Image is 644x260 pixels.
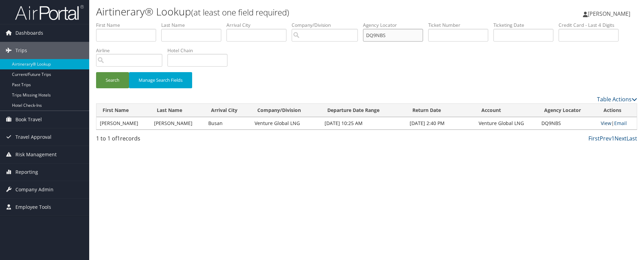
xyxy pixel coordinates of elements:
th: Actions [597,104,637,117]
th: Company/Division [251,104,321,117]
span: Book Travel [15,111,42,128]
td: | [597,117,637,129]
span: [PERSON_NAME] [588,10,630,18]
label: Ticketing Date [493,22,559,29]
label: Credit Card - Last 4 Digits [559,22,624,29]
a: Prev [600,135,611,142]
td: [PERSON_NAME] [96,117,151,129]
a: Next [614,135,627,142]
span: Trips [15,42,27,59]
label: Last Name [161,22,226,29]
th: Return Date: activate to sort column ascending [406,104,475,117]
label: Arrival City [226,22,292,29]
th: Account: activate to sort column ascending [475,104,538,117]
h1: Airtinerary® Lookup [96,4,457,19]
span: Company Admin [15,181,54,198]
th: Last Name: activate to sort column ascending [151,104,205,117]
th: Departure Date Range: activate to sort column ascending [321,104,406,117]
a: 1 [611,135,614,142]
a: [PERSON_NAME] [583,3,637,24]
label: Airline [96,47,167,54]
th: Agency Locator: activate to sort column ascending [538,104,597,117]
span: Dashboards [15,24,43,42]
label: Company/Division [292,22,363,29]
span: Reporting [15,163,38,181]
td: Venture Global LNG [475,117,538,129]
span: 1 [117,135,120,142]
span: Risk Management [15,146,57,163]
td: DQ9NBS [538,117,597,129]
span: Travel Approval [15,128,51,146]
a: First [588,135,600,142]
td: [PERSON_NAME] [151,117,205,129]
a: Table Actions [597,95,637,103]
a: Last [627,135,637,142]
div: 1 to 1 of records [96,134,224,146]
td: [DATE] 10:25 AM [321,117,406,129]
a: Email [614,120,627,126]
td: [DATE] 2:40 PM [406,117,475,129]
label: Hotel Chain [167,47,233,54]
label: Agency Locator [363,22,428,29]
th: First Name: activate to sort column ascending [96,104,151,117]
td: Venture Global LNG [251,117,321,129]
label: Ticket Number [428,22,493,29]
label: First Name [96,22,161,29]
td: Busan [205,117,251,129]
button: Search [96,72,129,88]
small: (at least one field required) [191,7,289,18]
a: View [601,120,611,126]
span: Employee Tools [15,199,51,216]
img: airportal-logo.png [15,4,84,21]
th: Arrival City: activate to sort column ascending [205,104,251,117]
button: Manage Search Fields [129,72,192,88]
